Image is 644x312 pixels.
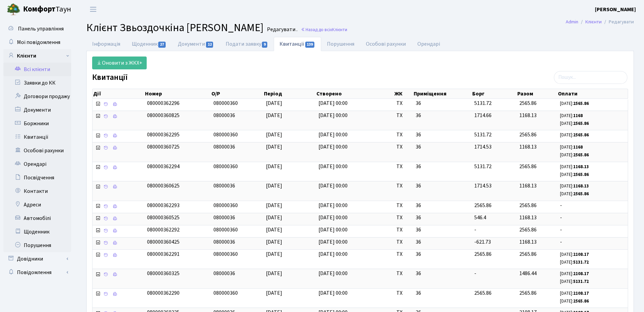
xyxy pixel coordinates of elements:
span: [DATE] [266,238,282,246]
span: 2565.86 [519,99,537,107]
span: [DATE] [266,289,282,297]
small: [DATE]: [560,120,589,127]
small: [DATE]: [560,183,589,189]
b: 5131.72 [573,278,589,285]
small: Редагувати . [266,26,297,33]
span: [DATE] 00:00 [318,143,348,151]
span: 36 [416,250,469,258]
small: [DATE]: [560,271,589,277]
span: 080000360525 [147,214,180,221]
span: - [474,270,476,277]
span: - [560,238,625,246]
span: 080000362293 [147,202,180,209]
span: Панель управління [18,25,64,32]
span: [DATE] [266,202,282,209]
span: 080000360 [213,226,238,233]
a: Документи [3,103,71,117]
span: 1168.13 [519,214,537,221]
span: 36 [416,99,469,107]
span: ТХ [396,238,410,246]
span: [DATE] 00:00 [318,163,348,170]
span: 080000362295 [147,131,180,138]
span: 080000360 [213,131,238,138]
small: [DATE]: [560,251,589,258]
th: Дії [92,89,144,98]
span: 1168.13 [519,143,537,151]
b: 2565.86 [573,172,589,178]
span: [DATE] 00:00 [318,250,348,258]
b: 2108.17 [573,290,589,296]
span: 36 [416,143,469,151]
span: 080000360 [213,163,238,170]
span: ТХ [396,202,410,209]
nav: breadcrumb [556,15,644,29]
span: 36 [416,289,469,297]
span: -621.73 [474,238,491,246]
span: [DATE] [266,226,282,233]
b: 5131.72 [573,259,589,265]
span: 080000360 [213,289,238,297]
span: Мої повідомлення [17,39,60,46]
b: 2108.17 [573,251,589,258]
span: [DATE] 00:00 [318,112,348,119]
span: [DATE] 00:00 [318,182,348,190]
span: [DATE] 00:00 [318,226,348,233]
span: ТХ [396,112,410,119]
b: 2108.17 [573,271,589,277]
span: Клієнти [332,26,347,33]
span: 08000036 [213,214,235,221]
span: 1168.13 [519,182,537,190]
span: 08000036 [213,182,235,190]
a: Всі клієнти [3,63,71,76]
span: 2565.86 [474,202,492,209]
span: 2565.86 [519,202,537,209]
a: Порушення [3,239,71,252]
span: 2565.86 [474,289,492,297]
span: 08000036 [213,143,235,151]
span: ТХ [396,226,410,234]
label: Квитанції [92,73,128,83]
span: [DATE] 00:00 [318,289,348,297]
span: 36 [416,131,469,139]
span: [DATE] [266,214,282,221]
span: - [560,226,625,234]
th: О/Р [211,89,263,98]
span: 36 [416,182,469,190]
small: [DATE]: [560,191,589,197]
span: 080000360425 [147,238,180,246]
small: [DATE]: [560,290,589,296]
th: Оплати [557,89,628,98]
a: Договори продажу [3,90,71,103]
span: - [474,226,476,233]
a: Панель управління [3,22,71,36]
span: ТХ [396,270,410,277]
span: ТХ [396,214,410,222]
b: Комфорт [23,4,56,15]
a: Боржники [3,117,71,130]
span: ТХ [396,131,410,139]
small: [DATE]: [560,164,589,170]
span: 5131.72 [474,99,492,107]
a: Порушення [321,37,360,51]
small: [DATE]: [560,298,589,304]
span: [DATE] 00:00 [318,99,348,107]
span: 36 [416,270,469,277]
a: Орендарі [3,157,71,171]
span: 546.4 [474,214,486,221]
span: [DATE] [266,143,282,151]
th: Період [263,89,316,98]
span: 080000360725 [147,143,180,151]
span: ТХ [396,163,410,171]
span: 2565.86 [474,250,492,258]
small: [DATE]: [560,278,589,285]
span: [DATE] [266,112,282,119]
b: 1168.13 [573,164,589,170]
small: [DATE]: [560,113,583,119]
button: Переключити навігацію [85,4,102,15]
span: 080000360825 [147,112,180,119]
a: Назад до всіхКлієнти [301,26,347,33]
a: Клієнти [585,18,602,25]
span: 36 [416,238,469,246]
a: Оновити з ЖКХ+ [92,57,147,69]
span: [DATE] 00:00 [318,131,348,138]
